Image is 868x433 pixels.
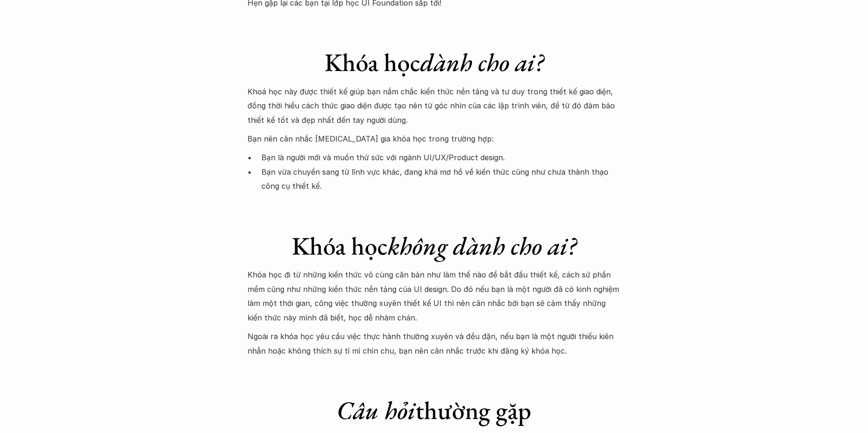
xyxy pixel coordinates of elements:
[420,46,543,78] em: dành cho ai?
[247,132,621,146] p: Bạn nên cân nhắc [MEDICAL_DATA] gia khóa học trong trường hợp:
[247,268,621,325] p: Khóa học đi từ những kiến thức vô cùng căn bản như làm thế nào để bắt đầu thiết kế, cách sử phần ...
[337,394,416,426] em: Câu hỏi
[247,47,621,78] h1: Khóa học
[247,395,621,426] h1: thường gặp
[388,229,576,262] em: không dành cho ai?
[247,85,621,127] p: Khoá học này được thiết kế giúp bạn nắm chắc kiến thức nền tảng và tư duy trong thiết kế giao diệ...
[247,231,621,261] h1: Khóa học
[247,329,621,358] p: Ngoài ra khóa học yêu cầu việc thực hành thường xuyên và đều đặn, nếu bạn là một người thiếu kiên...
[261,150,621,164] p: Bạn là người mới và muốn thử sức với ngành UI/UX/Product design.
[261,165,621,193] p: Bạn vừa chuyển sang từ lĩnh vực khác, đang khá mơ hồ về kiến thức cũng như chưa thành thạo công c...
